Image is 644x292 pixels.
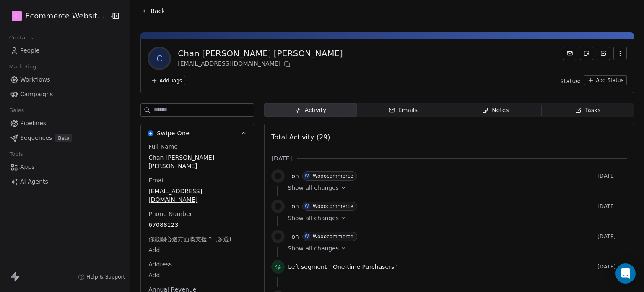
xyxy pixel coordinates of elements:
span: Chan [PERSON_NAME] [PERSON_NAME] [148,153,246,170]
div: Wooocommerce [313,234,353,239]
span: Status: [560,77,581,85]
span: on [291,202,299,210]
span: Show all changes [288,184,339,192]
a: Pipelines [7,116,123,130]
img: Swipe One [148,130,153,136]
button: EEcommerce Website Builder [10,9,103,23]
img: woocommerce.svg [275,203,281,210]
span: on [291,232,299,241]
button: Swipe OneSwipe One [141,124,254,142]
span: Pipelines [20,119,46,128]
span: Marketing [5,61,40,73]
span: Apps [20,163,35,171]
div: W [305,173,309,179]
span: Swipe One [157,129,190,137]
span: [DATE] [271,154,292,163]
div: Chan [PERSON_NAME] [PERSON_NAME] [178,47,343,59]
span: AI Agents [20,177,48,186]
div: Open Intercom Messenger [615,263,636,284]
a: Apps [7,160,123,174]
span: Add [148,271,246,279]
span: [DATE] [597,203,627,210]
a: AI Agents [7,175,123,189]
span: Full Name [147,142,179,151]
span: Workflows [20,75,50,84]
a: Show all changes [288,214,621,222]
span: Total Activity (29) [271,133,330,141]
a: Show all changes [288,244,621,253]
button: Back [137,3,170,18]
a: SequencesBeta [7,131,123,145]
div: Tasks [575,106,601,115]
div: W [305,203,309,210]
a: People [7,44,123,58]
span: on [291,172,299,180]
span: Beta [55,134,72,142]
a: Campaigns [7,87,123,101]
span: Email [147,176,166,184]
div: W [305,233,309,240]
div: Emails [388,106,418,115]
span: People [20,46,40,55]
span: Address [147,260,174,268]
span: 你最關心邊方面嘅支援？ (多選) [147,235,233,243]
span: Sales [6,104,28,117]
a: Help & Support [78,274,125,280]
span: [EMAIL_ADDRESS][DOMAIN_NAME] [148,187,246,204]
img: woocommerce.svg [275,233,281,240]
span: Tools [6,148,26,160]
span: Ecommerce Website Builder [25,11,107,21]
span: Phone Number [147,210,194,218]
div: Wooocommerce [313,173,353,179]
span: C [149,48,169,68]
a: Show all changes [288,184,621,192]
span: Add [148,246,246,254]
span: Sequences [20,134,52,142]
span: 67088123 [148,221,246,229]
span: [DATE] [597,263,627,270]
span: E [15,12,19,20]
span: [DATE] [597,173,627,179]
div: [EMAIL_ADDRESS][DOMAIN_NAME] [178,59,343,69]
span: Show all changes [288,244,339,253]
button: Add Status [584,75,627,85]
span: Contacts [5,32,37,44]
span: "One-time Purchasers" [330,263,397,271]
div: Wooocommerce [313,203,353,209]
img: woocommerce.svg [275,173,281,179]
button: Add Tags [148,76,185,85]
span: Left segment [288,263,327,271]
span: Campaigns [20,90,53,99]
span: [DATE] [597,233,627,240]
a: Workflows [7,73,123,87]
span: Back [151,7,165,15]
span: Help & Support [86,274,125,280]
span: Show all changes [288,214,339,222]
div: Notes [482,106,509,115]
